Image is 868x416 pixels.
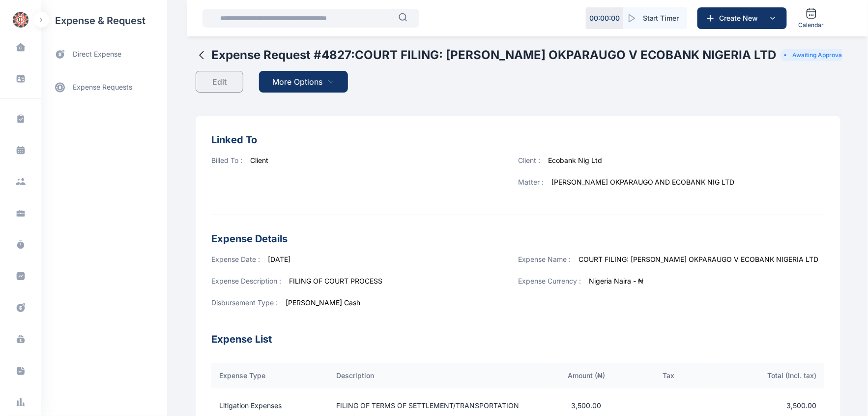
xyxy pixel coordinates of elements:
button: Start Timer [623,7,687,29]
div: expense requests [41,67,167,99]
span: Client [250,156,268,164]
span: [PERSON_NAME] OKPARAUGO AND ECOBANK NIG LTD [551,178,735,186]
span: Create New [716,13,767,23]
span: COURT FILING: [PERSON_NAME] OKPARAUGO V ECOBANK NIGERIA LTD [579,255,819,263]
span: Expense Currency : [518,277,581,285]
span: Expense Date : [211,255,260,263]
span: [DATE] [268,255,290,263]
span: Calendar [799,21,824,29]
a: direct expense [41,41,167,67]
li: Awaiting Approval [784,51,844,59]
h3: Expense Details [211,231,825,247]
h3: Linked To [211,132,825,148]
span: Expense Description : [211,277,281,285]
th: Expense Type [211,363,325,388]
span: Ecobank Nig Ltd [548,156,602,164]
span: FILING OF COURT PROCESS [289,277,382,285]
span: Client : [518,156,540,164]
span: Start Timer [643,13,679,23]
h3: Expense List [211,320,825,347]
button: Edit [196,71,243,93]
span: Expense Name : [518,255,571,263]
th: Tax [628,363,710,388]
span: Nigeria Naira - ₦ [589,277,643,285]
th: Description [325,363,546,388]
span: [PERSON_NAME] Cash [286,298,360,307]
span: Billed To : [211,156,242,164]
th: Total (Incl. tax) [710,363,825,388]
h2: Expense Request # 4827 : COURT FILING: [PERSON_NAME] OKPARAUGO V ECOBANK NIGERIA LTD [211,47,777,63]
p: 00 : 00 : 00 [589,13,620,23]
button: Expense Request #4827:COURT FILING: [PERSON_NAME] OKPARAUGO V ECOBANK NIGERIA LTDAwaiting Approval [196,47,848,63]
button: Create New [697,7,787,29]
a: Edit [196,63,251,100]
a: expense requests [41,75,167,99]
span: direct expense [73,49,121,60]
th: Amount ( ₦ ) [546,363,628,388]
span: Matter : [518,178,544,186]
a: Calendar [795,3,828,33]
span: Disbursement Type : [211,298,278,307]
span: More Options [273,76,323,88]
